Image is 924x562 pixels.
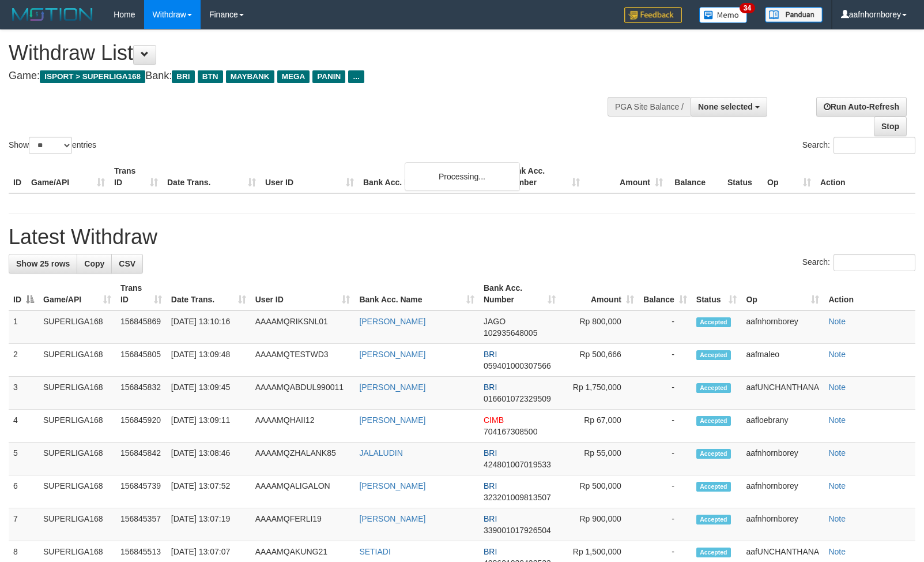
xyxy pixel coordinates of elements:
[251,410,355,443] td: AAAAMQHAII12
[696,350,731,360] span: Accepted
[251,443,355,475] td: AAAAMQZHALANK85
[39,377,116,410] td: SUPERLIGA168
[741,377,824,410] td: aafUNCHANTHANA
[9,70,605,82] h4: Game: Bank:
[359,415,425,425] a: [PERSON_NAME]
[608,97,691,117] div: PGA Site Balance /
[251,310,355,344] td: AAAAMQRIKSNL01
[763,160,816,193] th: Op
[116,443,167,475] td: 156845842
[741,310,824,344] td: aafnhornborey
[560,410,639,443] td: Rp 67,000
[484,383,497,392] span: BRI
[167,410,251,443] td: [DATE] 13:09:11
[560,475,639,508] td: Rp 500,000
[167,344,251,377] td: [DATE] 13:09:48
[167,278,251,310] th: Date Trans.: activate to sort column ascending
[39,310,116,344] td: SUPERLIGA168
[261,160,359,193] th: User ID
[802,137,915,154] label: Search:
[696,548,731,557] span: Accepted
[741,344,824,377] td: aafmaleo
[696,449,731,459] span: Accepted
[9,160,27,193] th: ID
[9,475,39,508] td: 6
[359,481,425,490] a: [PERSON_NAME]
[484,514,497,523] span: BRI
[9,508,39,541] td: 7
[172,70,194,83] span: BRI
[39,344,116,377] td: SUPERLIGA168
[119,259,135,268] span: CSV
[696,482,731,492] span: Accepted
[251,344,355,377] td: AAAAMQTESTWD3
[667,160,723,193] th: Balance
[359,448,402,458] a: JALALUDIN
[251,475,355,508] td: AAAAMQALIGALON
[484,328,537,338] span: Copy 102935648005 to clipboard
[251,508,355,541] td: AAAAMQFERLI19
[828,383,846,392] a: Note
[9,42,605,65] h1: Withdraw List
[816,97,907,117] a: Run Auto-Refresh
[9,278,39,310] th: ID: activate to sort column descending
[828,415,846,425] a: Note
[828,317,846,326] a: Note
[691,97,767,117] button: None selected
[479,278,560,310] th: Bank Acc. Number: activate to sort column ascending
[741,410,824,443] td: aafloebrany
[639,310,692,344] td: -
[116,278,167,310] th: Trans ID: activate to sort column ascending
[9,377,39,410] td: 3
[816,160,915,193] th: Action
[484,394,551,403] span: Copy 016601072329509 to clipboard
[484,547,497,556] span: BRI
[698,102,753,111] span: None selected
[116,508,167,541] td: 156845357
[9,254,77,273] a: Show 25 rows
[484,361,551,370] span: Copy 059401000307566 to clipboard
[484,317,506,326] span: JAGO
[560,344,639,377] td: Rp 500,666
[741,443,824,475] td: aafnhornborey
[484,448,497,458] span: BRI
[116,344,167,377] td: 156845805
[167,508,251,541] td: [DATE] 13:07:19
[639,410,692,443] td: -
[765,7,823,23] img: panduan.png
[484,427,537,436] span: Copy 704167308500 to clipboard
[405,162,520,191] div: Processing...
[312,70,345,83] span: PANIN
[484,460,551,469] span: Copy 424801007019533 to clipboard
[277,70,310,83] span: MEGA
[348,70,364,83] span: ...
[39,410,116,443] td: SUPERLIGA168
[696,416,731,426] span: Accepted
[167,475,251,508] td: [DATE] 13:07:52
[741,278,824,310] th: Op: activate to sort column ascending
[639,344,692,377] td: -
[226,70,274,83] span: MAYBANK
[802,254,915,271] label: Search:
[9,344,39,377] td: 2
[39,508,116,541] td: SUPERLIGA168
[167,377,251,410] td: [DATE] 13:09:45
[359,383,425,392] a: [PERSON_NAME]
[723,160,763,193] th: Status
[251,377,355,410] td: AAAAMQABDUL990011
[110,160,163,193] th: Trans ID
[741,475,824,508] td: aafnhornborey
[9,310,39,344] td: 1
[624,7,682,23] img: Feedback.jpg
[560,310,639,344] td: Rp 800,000
[167,443,251,475] td: [DATE] 13:08:46
[484,526,551,535] span: Copy 339001017926504 to clipboard
[116,475,167,508] td: 156845739
[560,508,639,541] td: Rp 900,000
[9,226,915,249] h1: Latest Withdraw
[116,410,167,443] td: 156845920
[484,350,497,359] span: BRI
[828,350,846,359] a: Note
[584,160,667,193] th: Amount
[692,278,742,310] th: Status: activate to sort column ascending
